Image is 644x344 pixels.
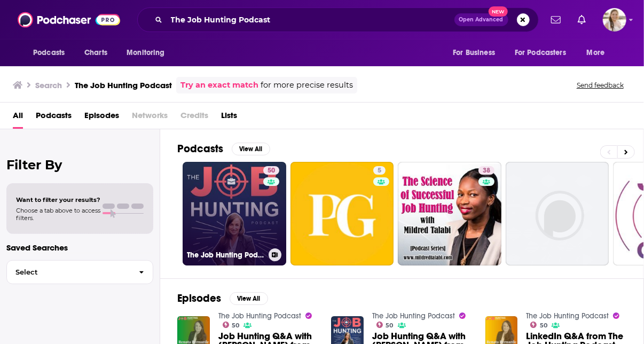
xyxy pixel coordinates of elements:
[13,107,23,129] a: All
[183,162,286,265] a: 50The Job Hunting Podcast
[574,81,627,90] button: Send feedback
[36,107,72,129] a: Podcasts
[526,311,609,320] a: The Job Hunting Podcast
[232,323,239,328] span: 50
[603,8,626,32] span: Logged in as acquavie
[180,107,208,129] span: Credits
[454,13,508,26] button: Open AdvancedNew
[187,251,264,260] h3: The Job Hunting Podcast
[386,323,394,328] span: 50
[177,292,268,305] a: EpisodesView All
[35,80,62,90] h3: Search
[167,11,454,28] input: Search podcasts, credits, & more...
[6,157,153,173] h2: Filter By
[540,323,547,328] span: 50
[261,79,353,91] span: for more precise results
[6,243,153,253] p: Saved Searches
[587,45,605,60] span: More
[84,107,119,129] a: Episodes
[132,107,168,129] span: Networks
[453,45,495,60] span: For Business
[489,6,508,17] span: New
[6,260,153,284] button: Select
[290,162,394,265] a: 5
[18,10,120,30] img: Podchaser - Follow, Share and Rate Podcasts
[177,142,223,155] h2: Podcasts
[180,79,258,91] a: Try an exact match
[137,7,539,32] div: Search podcasts, credits, & more...
[483,166,490,176] span: 38
[603,8,626,32] button: Show profile menu
[177,142,270,155] a: PodcastsView All
[127,45,164,60] span: Monitoring
[515,45,566,60] span: For Podcasters
[77,43,114,63] a: Charts
[579,43,618,63] button: open menu
[373,166,386,175] a: 5
[16,207,100,222] span: Choose a tab above to access filters.
[75,80,172,90] h3: The Job Hunting Podcast
[574,11,590,29] a: Show notifications dropdown
[177,292,221,305] h2: Episodes
[221,107,237,129] a: Lists
[84,45,107,60] span: Charts
[376,322,394,328] a: 50
[372,311,455,320] a: The Job Hunting Podcast
[378,166,381,176] span: 5
[603,8,626,32] img: User Profile
[398,162,501,265] a: 38
[223,322,240,328] a: 50
[478,166,494,175] a: 38
[530,322,547,328] a: 50
[459,17,504,22] span: Open Advanced
[7,269,130,276] span: Select
[33,45,65,60] span: Podcasts
[119,43,178,63] button: open menu
[547,11,565,29] a: Show notifications dropdown
[26,43,78,63] button: open menu
[263,166,279,175] a: 50
[508,43,582,63] button: open menu
[16,196,100,204] span: Want to filter your results?
[232,143,270,155] button: View All
[230,292,268,305] button: View All
[268,166,275,176] span: 50
[445,43,508,63] button: open menu
[218,311,301,320] a: The Job Hunting Podcast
